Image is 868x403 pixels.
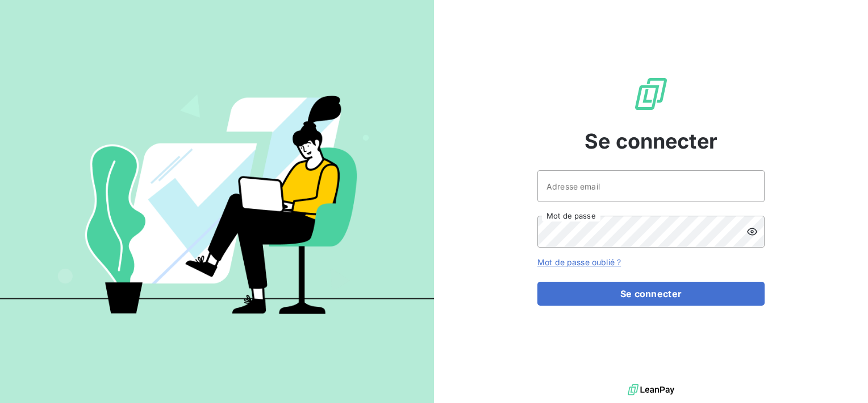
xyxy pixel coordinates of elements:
[537,257,621,267] a: Mot de passe oublié ?
[537,282,765,306] button: Se connecter
[628,381,674,398] img: logo
[537,170,765,202] input: placeholder
[633,76,669,112] img: Logo LeanPay
[585,126,717,157] span: Se connecter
